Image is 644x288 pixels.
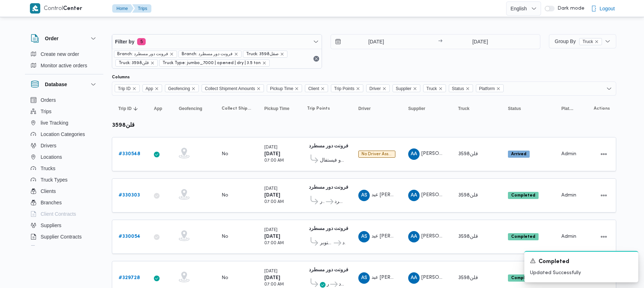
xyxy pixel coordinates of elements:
a: #330303 [119,191,140,200]
button: Remove App from selection in this group [155,87,159,91]
span: Truck Type: jumbo_7000 | opened | dry | 3.5 ton [159,59,270,67]
b: فرونت دور مسطرد [309,144,348,148]
span: Pickup Time [264,106,289,111]
span: Dark mode [555,6,585,11]
span: [PERSON_NAME] [421,193,462,197]
b: Completed [511,193,535,198]
span: Drivers [41,141,56,150]
div: No [222,234,228,240]
span: Truck Types [41,176,67,184]
b: قلن3598 [112,123,135,128]
span: قلن3598 [458,276,478,280]
span: Pickup Time [270,85,293,93]
button: Actions [598,148,609,160]
span: Trucks [41,164,55,173]
button: Logout [588,1,618,16]
span: Branches [41,198,62,207]
button: Remove Collect Shipment Amounts from selection in this group [256,87,261,91]
button: Order [31,34,98,43]
span: العبور [320,198,325,206]
span: عيد [PERSON_NAME] [PERSON_NAME] [372,193,462,197]
div: No [222,192,228,199]
button: Trips [132,4,151,13]
span: Truck Type: jumbo_7000 | opened | dry | 3.5 ton [162,60,261,66]
span: AA [411,148,417,160]
div: Abadaliqadr Aadl Abadaliqadr Alhusaini [408,231,420,242]
button: Group ByTruckremove selected entity [549,34,616,48]
button: Suppliers [28,220,100,231]
span: Trip Points [331,84,363,92]
span: Geofencing [179,106,202,111]
svg: Sorted in descending order [133,106,139,111]
button: remove selected entity [262,61,266,65]
span: Logout [599,4,615,13]
small: 07:00 AM [264,283,284,287]
span: Clients [41,187,56,195]
div: Database [25,94,103,248]
b: # 329728 [119,276,140,280]
span: Platform [479,85,495,93]
small: 07:00 AM [264,200,284,204]
iframe: chat widget [7,260,30,281]
b: فرونت دور مسطرد [309,185,348,190]
span: Branch: فرونت دور مسطرد [178,51,241,58]
button: remove selected entity [170,52,174,56]
span: Truck [582,38,593,45]
span: Supplier [396,85,411,93]
span: Platform [561,106,574,111]
a: #330548 [119,150,140,158]
button: Database [31,80,98,89]
span: Truck: صقل3598 [246,51,279,57]
span: Admin [561,234,576,239]
div: Aid Said Aid Said Biomai [358,190,370,201]
span: Branch: فرونت دور مسطرد [114,51,177,58]
button: Remove Status from selection in this group [466,87,470,91]
button: Devices [28,242,100,254]
b: # 330054 [119,234,140,239]
span: No Driver Assigned [358,151,395,158]
h3: Order [45,34,58,43]
span: [PERSON_NAME] [421,234,462,239]
button: live Tracking [28,117,100,129]
span: Actions [594,106,610,111]
span: Group By Truck [555,38,602,44]
button: Create new order [28,48,100,60]
span: Filter by [115,37,134,46]
span: Geofencing [165,84,199,92]
img: X8yXhbKr1z7QwAAAABJRU5ErkJggg== [30,3,40,14]
button: Open list of options [606,86,612,91]
span: فرونت دور مسطرد [334,198,346,206]
span: Trips [41,107,52,116]
span: Truck [579,38,602,45]
label: Columns [112,74,130,80]
span: App [154,106,162,111]
span: Trip Points [334,85,354,93]
button: Home [112,4,134,13]
span: Supplier [408,106,425,111]
button: remove selected entity [280,52,284,56]
span: AS [361,272,367,284]
div: Abadaliqadr Aadl Abadaliqadr Alhusaini [408,272,420,284]
button: Platform [559,103,577,114]
span: No driver assigned [362,152,400,156]
span: Completed [508,233,539,240]
span: Driver [366,84,390,92]
button: Supplier Contracts [28,231,100,242]
span: فرونت دور مسطرد [342,239,346,247]
button: Drivers [28,140,100,151]
span: Branch: فرونت دور مسطرد [117,51,168,57]
span: Completed [539,258,569,266]
span: App [142,84,162,92]
a: #330054 [119,232,140,241]
span: AS [361,231,367,242]
button: Trucks [28,163,100,174]
button: Trips [28,106,100,117]
span: Supplier [393,84,420,92]
span: Driver [369,85,381,93]
button: Remove Geofencing from selection in this group [191,87,196,91]
button: remove selected entity [150,61,155,65]
div: No [222,275,228,281]
span: 5 active filters [137,38,146,45]
b: [DATE] [264,234,280,239]
small: [DATE] [264,187,277,191]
